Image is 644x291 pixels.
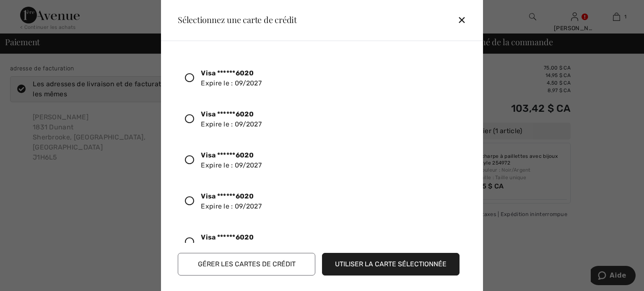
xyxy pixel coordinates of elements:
[322,253,460,276] button: Utiliser la carte sélectionnée
[201,79,262,87] font: Expire le : 09/2027
[178,253,315,276] button: Gérer les cartes de crédit
[201,120,262,128] font: Expire le : 09/2027
[19,6,36,13] font: Aide
[335,260,447,268] font: Utiliser la carte sélectionnée
[178,14,297,25] font: Sélectionnez une carte de crédit
[457,14,466,26] font: ✕
[198,260,296,268] font: Gérer les cartes de crédit
[201,161,262,169] font: Expire le : 09/2027
[201,202,262,210] font: Expire le : 09/2027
